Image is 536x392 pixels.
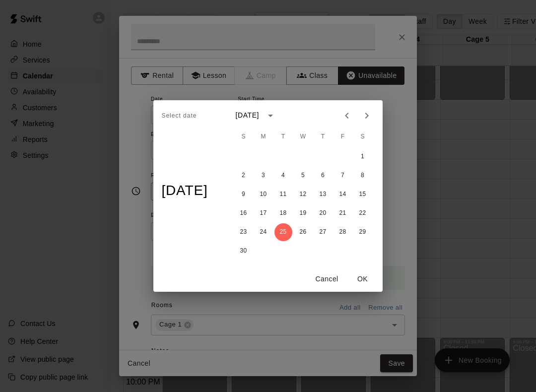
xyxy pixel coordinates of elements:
[235,127,253,147] span: Sunday
[255,186,272,203] button: 10
[334,204,352,222] button: 21
[235,186,253,203] button: 9
[235,167,253,185] button: 2
[255,167,272,185] button: 3
[314,127,332,147] span: Thursday
[354,167,372,185] button: 8
[334,186,352,203] button: 14
[294,223,312,241] button: 26
[255,127,272,147] span: Monday
[236,110,259,121] div: [DATE]
[354,148,372,166] button: 1
[354,204,372,222] button: 22
[354,127,372,147] span: Saturday
[334,167,352,185] button: 7
[161,108,197,124] span: Select date
[294,127,312,147] span: Wednesday
[294,167,312,185] button: 5
[235,204,253,222] button: 16
[274,186,292,203] button: 11
[255,204,272,222] button: 17
[314,204,332,222] button: 20
[314,223,332,241] button: 27
[274,204,292,222] button: 18
[354,186,372,203] button: 15
[314,167,332,185] button: 6
[311,270,343,288] button: Cancel
[262,107,279,124] button: calendar view is open, switch to year view
[294,186,312,203] button: 12
[337,106,357,126] button: Previous month
[235,242,253,260] button: 30
[334,127,352,147] span: Friday
[314,186,332,203] button: 13
[274,127,292,147] span: Tuesday
[161,182,207,199] h4: [DATE]
[274,167,292,185] button: 4
[347,270,379,288] button: OK
[255,223,272,241] button: 24
[235,223,253,241] button: 23
[354,223,372,241] button: 29
[334,223,352,241] button: 28
[274,223,292,241] button: 25
[357,106,377,126] button: Next month
[294,204,312,222] button: 19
